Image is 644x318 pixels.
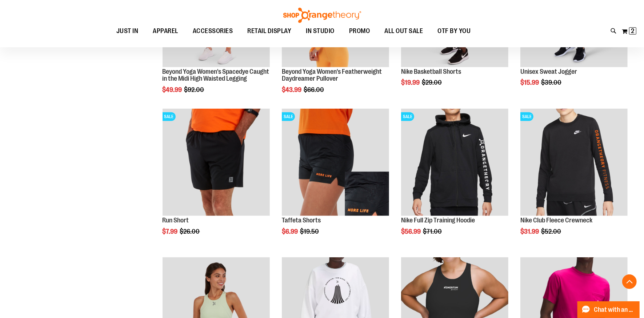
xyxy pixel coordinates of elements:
[282,228,299,235] span: $6.99
[278,105,393,254] div: product
[397,105,512,254] div: product
[520,112,533,121] span: SALE
[153,23,178,39] span: APPAREL
[401,228,422,235] span: $56.99
[520,228,540,235] span: $31.99
[520,217,592,224] a: Nike Club Fleece Crewneck
[306,23,335,39] span: IN STUDIO
[384,23,423,39] span: ALL OUT SALE
[541,79,563,86] span: $39.00
[517,105,631,254] div: product
[282,68,382,82] a: Beyond Yoga Women's Featherweight Daydreamer Pullover
[282,109,389,217] a: Product image for Camo Tafetta ShortsSALE
[401,109,508,217] a: Product image for Nike Full Zip Training HoodieSALE
[193,23,233,39] span: ACCESSORIES
[163,109,270,217] a: Product image for Run ShortSALE
[304,86,325,93] span: $66.00
[282,8,362,23] img: Shop Orangetheory
[422,79,443,86] span: $29.00
[282,112,295,121] span: SALE
[163,112,176,121] span: SALE
[622,274,637,289] button: Back To Top
[401,217,475,224] a: Nike Full Zip Training Hoodie
[437,23,471,39] span: OTF BY YOU
[184,86,205,93] span: $92.00
[282,217,321,224] a: Taffeta Shorts
[282,86,303,93] span: $43.99
[163,68,269,82] a: Beyond Yoga Women's Spacedye Caught in the Midi High Waisted Legging
[631,27,635,35] span: 2
[594,306,635,313] span: Chat with an Expert
[159,105,273,254] div: product
[282,109,389,216] img: Product image for Camo Tafetta Shorts
[163,86,183,93] span: $49.99
[401,112,414,121] span: SALE
[401,79,421,86] span: $19.99
[520,79,540,86] span: $15.99
[577,301,640,318] button: Chat with an Expert
[541,228,562,235] span: $52.00
[401,68,461,75] a: Nike Basketball Shorts
[163,228,179,235] span: $7.99
[163,217,189,224] a: Run Short
[247,23,291,39] span: RETAIL DISPLAY
[300,228,320,235] span: $19.50
[520,109,628,216] img: Product image for Nike Club Fleece Crewneck
[520,109,628,217] a: Product image for Nike Club Fleece CrewneckSALE
[163,109,270,216] img: Product image for Run Short
[116,23,139,39] span: JUST IN
[423,228,443,235] span: $71.00
[349,23,370,39] span: PROMO
[180,228,201,235] span: $26.00
[401,109,508,216] img: Product image for Nike Full Zip Training Hoodie
[520,68,577,75] a: Unisex Sweat Jogger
